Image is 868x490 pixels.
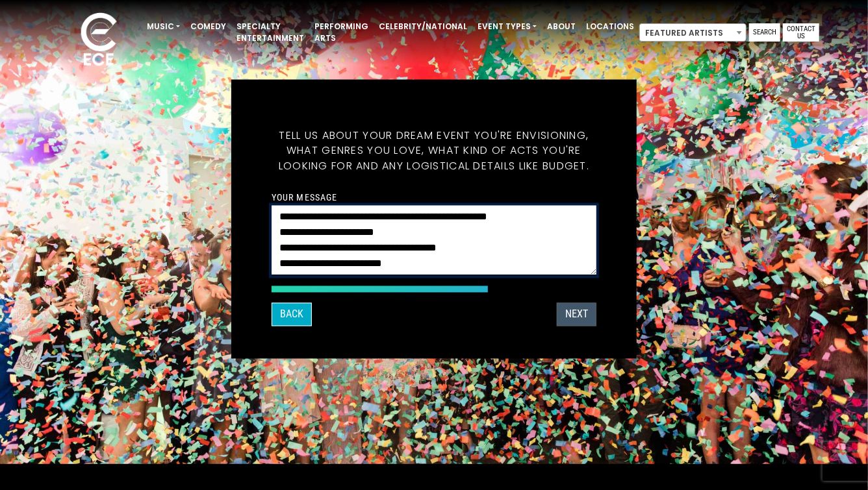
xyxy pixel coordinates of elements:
[783,23,819,42] a: Contact Us
[472,16,542,38] a: Event Types
[142,16,185,38] a: Music
[231,16,309,49] a: Specialty Entertainment
[542,16,581,38] a: About
[309,16,374,49] a: Performing Arts
[557,303,596,326] button: Next
[66,9,131,72] img: ece_new_logo_whitev2-1.png
[272,112,596,190] h5: Tell us about your dream event you're envisioning, what genres you love, what kind of acts you're...
[185,16,231,38] a: Comedy
[581,16,639,38] a: Locations
[640,24,746,42] span: Featured Artists
[374,16,472,38] a: Celebrity/National
[272,303,312,326] button: Back
[749,23,780,42] a: Search
[272,191,337,203] label: Your message
[639,23,747,42] span: Featured Artists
